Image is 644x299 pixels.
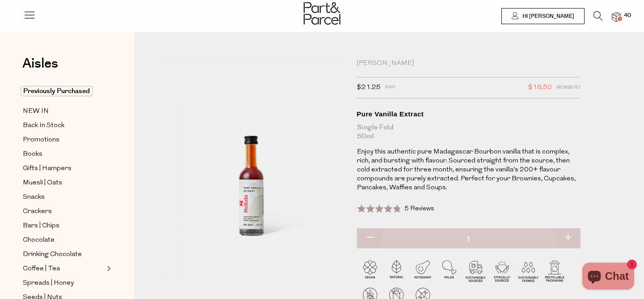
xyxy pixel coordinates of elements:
a: Drinking Chocolate [23,249,104,260]
img: P_P-ICONS-Live_Bec_V11_Vegan.svg [357,257,383,284]
span: 5 Reviews [404,205,434,212]
span: Muesli | Oats [23,178,62,188]
span: Crackers [23,206,52,217]
span: 40 [622,12,633,20]
a: Chocolate [23,235,104,246]
span: Members [556,82,580,94]
span: $18.50 [528,82,552,94]
a: Crackers [23,206,104,217]
a: Snacks [23,192,104,203]
span: Back In Stock [23,120,64,131]
input: QTY Pure Vanilla Extract [357,228,580,251]
a: Books [23,149,104,160]
img: P_P-ICONS-Live_Bec_V11_Ethically_Sourced.svg [489,257,515,284]
img: P_P-ICONS-Live_Bec_V11_Recyclable_Packaging.svg [542,257,568,284]
a: Gifts | Hampers [23,163,104,174]
span: Drinking Chocolate [23,249,82,260]
div: [PERSON_NAME] [357,59,580,68]
img: Pure Vanilla Extract [161,59,343,274]
a: Spreads | Honey [23,278,104,289]
a: Coffee | Tea [23,263,104,274]
a: NEW IN [23,106,104,117]
img: P_P-ICONS-Live_Bec_V11_Sustainable_Sourced.svg [462,257,489,284]
img: P_P-ICONS-Live_Bec_V11_Ketogenic.svg [410,257,436,284]
span: Snacks [23,192,45,203]
p: Enjoy this authentic pure Madagascar Bourbon vanilla that is complex, rich, and bursting with fla... [357,148,580,192]
span: Spreads | Honey [23,278,74,289]
img: P_P-ICONS-Live_Bec_V11_Paleo.svg [436,257,462,284]
span: Books [23,149,42,160]
a: Muesli | Oats [23,177,104,188]
span: Hi [PERSON_NAME] [520,13,574,20]
inbox-online-store-chat: Shopify online store chat [580,263,637,292]
span: Chocolate [23,235,55,246]
span: $21.25 [357,82,381,94]
span: Gifts | Hampers [23,163,72,174]
span: Bars | Chips [23,221,59,231]
span: Coffee | Tea [23,264,60,274]
a: Promotions [23,134,104,145]
span: Promotions [23,135,59,145]
img: P_P-ICONS-Live_Bec_V11_Sustainable_Farmed.svg [515,257,542,284]
a: 40 [612,12,621,21]
a: Back In Stock [23,120,104,131]
a: Hi [PERSON_NAME] [501,8,585,24]
span: RRP [385,82,395,94]
button: Expand/Collapse Coffee | Tea [105,263,111,274]
span: NEW IN [23,106,49,117]
img: P_P-ICONS-Live_Bec_V11_Natural.svg [383,257,410,284]
a: Aisles [22,57,58,79]
span: Aisles [22,54,58,73]
div: Pure Vanilla Extract [357,110,580,119]
a: Previously Purchased [23,86,104,97]
a: Bars | Chips [23,220,104,231]
span: Previously Purchased [21,86,93,96]
div: Single Fold 50ml [357,123,580,141]
img: Part&Parcel [304,2,340,25]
